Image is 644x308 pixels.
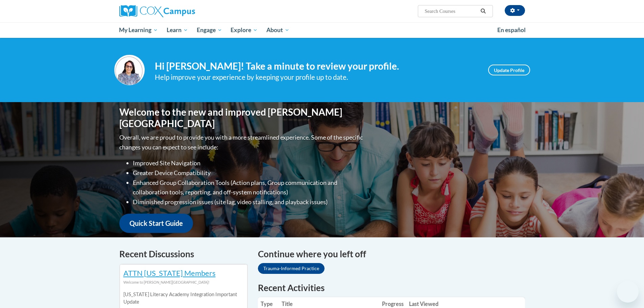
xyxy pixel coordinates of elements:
button: Account Settings [505,5,525,16]
a: Learn [162,22,192,38]
li: Improved Site Navigation [133,158,364,168]
i:  [480,9,486,14]
span: En español [497,26,526,33]
a: Update Profile [488,65,530,75]
a: Explore [226,22,262,38]
iframe: Button to launch messaging window [617,281,639,303]
li: Greater Device Compatibility [133,168,364,178]
p: [US_STATE] Literacy Academy Integration Important Update [123,291,244,306]
a: My Learning [115,22,163,38]
li: Diminished progression issues (site lag, video stalling, and playback issues) [133,197,364,207]
div: Help improve your experience by keeping your profile up to date. [155,72,478,83]
button: Search [478,7,488,15]
div: Welcome to [PERSON_NAME][GEOGRAPHIC_DATA]! [123,279,244,286]
a: Cox Campus [119,5,248,17]
h1: Recent Activities [258,282,525,294]
h4: Recent Discussions [119,247,248,261]
img: Cox Campus [119,5,195,17]
img: Profile Image [114,55,145,85]
a: Engage [192,22,226,38]
a: ATTN [US_STATE] Members [123,268,216,278]
li: Enhanced Group Collaboration Tools (Action plans, Group communication and collaboration tools, re... [133,178,364,197]
p: Overall, we are proud to provide you with a more streamlined experience. Some of the specific cha... [119,133,364,152]
input: Search Courses [424,7,478,15]
span: Explore [231,26,258,34]
span: About [266,26,289,34]
span: My Learning [119,26,158,34]
a: Trauma-Informed Practice [258,263,325,274]
a: En español [493,23,530,37]
a: Quick Start Guide [119,214,193,233]
h4: Continue where you left off [258,247,525,261]
span: Engage [197,26,222,34]
span: Learn [167,26,188,34]
h1: Welcome to the new and improved [PERSON_NAME][GEOGRAPHIC_DATA] [119,106,364,129]
div: Main menu [109,22,535,38]
a: About [262,22,294,38]
h4: Hi [PERSON_NAME]! Take a minute to review your profile. [155,61,478,72]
